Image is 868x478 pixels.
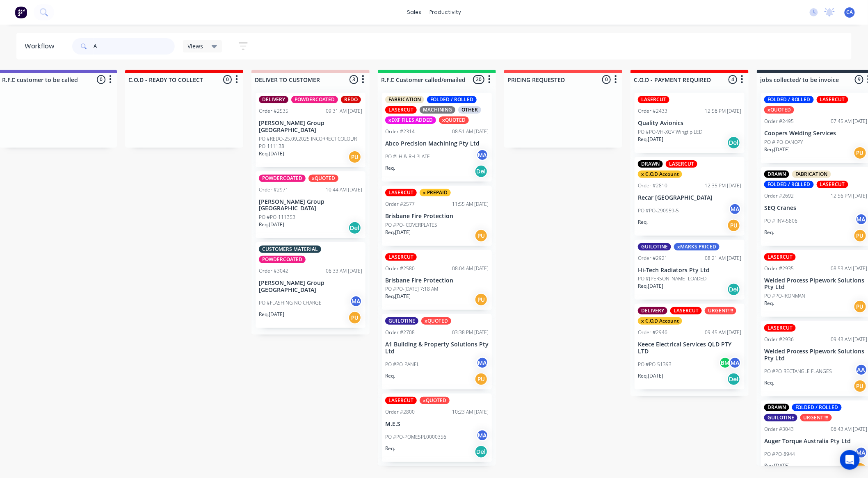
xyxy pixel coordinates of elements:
p: Req. [764,229,774,236]
div: Del [348,221,361,234]
div: FABRICATION [792,171,831,178]
div: xQUOTED [308,175,338,182]
p: PO #PO-[DATE] 7:18 AM [385,285,438,293]
div: FOLDED / ROLLED [764,96,814,103]
p: Req. [DATE] [638,282,663,290]
div: 08:53 AM [DATE] [831,265,868,272]
div: LASERCUT [385,253,417,261]
div: FABRICATION [385,96,424,103]
p: Hi-Tech Radiators Pty Ltd [638,267,741,274]
div: POWDERCOATED [259,256,306,263]
div: Order #2936 [764,336,794,343]
div: DRAWN [638,160,663,168]
div: Order #2314 [385,128,415,135]
div: OTHER [458,106,481,114]
p: PO #PO- COVERPLATES [385,221,437,229]
p: Req. [DATE] [385,293,411,300]
p: Req. [638,219,648,226]
div: PU [475,293,488,306]
div: 12:56 PM [DATE] [705,107,741,115]
div: 08:04 AM [DATE] [452,265,489,272]
div: CUSTOMERS MATERIAL [259,246,321,253]
div: FOLDED / ROLLED [427,96,477,103]
div: 06:43 AM [DATE] [831,426,868,433]
div: CUSTOMERS MATERIALPOWDERCOATEDOrder #304206:33 AM [DATE][PERSON_NAME] Group [GEOGRAPHIC_DATA]PO #... [256,242,365,328]
div: Del [475,165,488,178]
div: FOLDED / ROLLED [764,181,814,188]
div: DELIVERYPOWDERCOATEDREDOOrder #253509:31 AM [DATE][PERSON_NAME] Group [GEOGRAPHIC_DATA]PO #REDO-2... [256,93,365,167]
p: A1 Building & Property Solutions Pty Ltd [385,341,489,355]
p: PO #PO-IRONMAN [764,292,806,300]
p: Req. [385,372,395,380]
p: M.E.S [385,421,489,428]
p: PO #FLASHING NO CHARGE [259,299,322,307]
div: 08:51 AM [DATE] [452,128,489,135]
div: POWDERCOATED [291,96,338,103]
div: productivity [425,6,465,18]
div: PU [854,300,867,313]
div: PU [348,311,361,324]
div: AA [855,364,868,376]
div: DRAWNLASERCUTx C.O.D AccountOrder #281012:35 PM [DATE]Recar [GEOGRAPHIC_DATA]PO #PO-290959-5MAReq.PU [635,157,745,236]
p: Req. [DATE] [764,462,790,469]
p: Req. [DATE] [638,372,663,380]
img: Factory [15,6,27,18]
div: MA [476,357,489,369]
div: PU [854,146,867,159]
span: Views [188,42,203,50]
div: MA [476,149,489,161]
div: POWDERCOATEDxQUOTEDOrder #297110:44 AM [DATE][PERSON_NAME] Group [GEOGRAPHIC_DATA]PO #PO-111353Re... [256,171,365,239]
div: GUILOTINE [764,414,797,421]
div: 09:31 AM [DATE] [326,107,362,115]
div: Order #2935 [764,265,794,272]
p: PO #PO-290959-5 [638,207,679,214]
div: Order #2495 [764,118,794,125]
p: PO # INV-5806 [764,217,797,225]
p: Req. [DATE] [259,221,284,228]
div: Order #2535 [259,107,288,115]
p: Req. [DATE] [259,311,284,318]
div: LASERCUT [385,189,417,196]
div: Order #2708 [385,329,415,336]
p: Abco Precision Machining Pty Ltd [385,140,489,147]
div: REDO [341,96,361,103]
div: Workflow [25,41,58,51]
span: CA [847,9,853,16]
div: 12:35 PM [DATE] [705,182,741,189]
p: PO #LH & RH PLATE [385,153,430,160]
div: LASERCUTx PREPAIDOrder #257711:55 AM [DATE]Brisbane Fire ProtectionPO #PO- COVERPLATESReq.[DATE]PU [382,186,492,246]
p: Brisbane Fire Protection [385,213,489,220]
div: Order #2971 [259,186,288,193]
div: xQUOTED [421,317,451,325]
div: GUILOTINExMARKS PRICEDOrder #292108:21 AM [DATE]Hi-Tech Radiators Pty LtdPO #[PERSON_NAME] LOADED... [635,240,745,300]
div: 06:33 AM [DATE] [326,267,362,275]
div: DRAWN [764,171,789,178]
p: Welded Process Pipework Solutions Pty Ltd [764,348,868,362]
div: LASERCUT [385,397,417,404]
p: PO #PO-111353 [259,214,295,221]
p: Keece Electrical Services QLD PTY LTD [638,341,741,355]
div: Order #2692 [764,192,794,200]
div: DELIVERY [259,96,288,103]
div: LASERCUTOrder #243312:56 PM [DATE]Quality AvionicsPO #PO-VH-XGV Wingtip LEDReq.[DATE]Del [635,93,745,153]
div: POWDERCOATED [259,175,306,182]
div: xDXF FILES ADDED [385,116,436,124]
p: PO #PO-RECTANGLE FLANGES [764,368,832,375]
p: Req. [385,445,395,452]
p: Req. [764,379,774,387]
div: LASERCUT [666,160,697,168]
p: Auger Torque Australia Pty Ltd [764,438,868,445]
p: Coopers Welding Services [764,130,868,137]
div: xQUOTED [764,106,794,114]
div: DRAWN [764,404,789,411]
div: LASERCUT [385,106,417,114]
div: PU [475,229,488,242]
p: [PERSON_NAME] Group [GEOGRAPHIC_DATA] [259,120,362,134]
div: 07:45 AM [DATE] [831,118,868,125]
p: [PERSON_NAME] Group [GEOGRAPHIC_DATA] [259,280,362,294]
p: Brisbane Fire Protection [385,277,489,284]
div: BM [719,357,731,369]
div: DELIVERY [638,307,667,314]
div: GUILOTINE [385,317,418,325]
p: PO #PO-POMESPL0000356 [385,433,446,441]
